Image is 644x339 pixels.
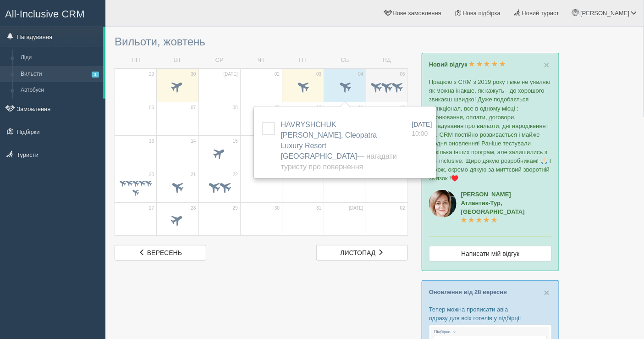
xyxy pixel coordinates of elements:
[0,0,105,26] a: All-Inclusive CRM
[412,130,428,137] span: 10:00
[147,249,182,256] span: вересень
[463,10,501,17] span: Нова підбірка
[366,52,407,68] td: НД
[149,205,154,211] span: 27
[157,52,198,68] td: ВТ
[115,52,157,68] td: ПН
[275,205,280,211] span: 30
[544,60,550,70] button: Close
[191,71,196,78] span: 30
[198,52,240,68] td: СР
[429,61,506,68] a: Новий відгук
[149,71,154,78] span: 29
[115,245,206,261] a: вересень
[544,60,550,70] span: ×
[191,138,196,144] span: 14
[92,72,99,78] span: 1
[281,121,397,170] a: HAVRYSHCHUK [PERSON_NAME], Cleopatra Luxury Resort [GEOGRAPHIC_DATA]— Нагадати туристу про поверн...
[233,205,238,211] span: 29
[191,205,196,211] span: 28
[281,152,397,171] span: — Нагадати туристу про повернення
[429,78,552,183] p: Працюю з CRM з 2019 року і вже не уявляю як можна інакше, як кажуть - до хорошого звикаєш швидко!...
[358,71,363,78] span: 04
[281,121,397,170] span: HAVRYSHCHUK [PERSON_NAME], Cleopatra Luxury Resort [GEOGRAPHIC_DATA]
[429,190,457,217] img: aicrm_2143.jpg
[349,205,363,211] span: [DATE]
[429,246,552,261] a: Написати мій відгук
[316,71,321,78] span: 03
[282,52,324,68] td: ПТ
[358,105,363,111] span: 11
[233,172,238,178] span: 22
[233,138,238,144] span: 15
[149,105,154,111] span: 06
[429,305,552,322] p: Тепер можна прописати авіа одразу для всіх готелів у підбірці:
[233,105,238,111] span: 08
[275,71,280,78] span: 02
[17,82,103,99] a: Автобуси
[324,52,366,68] td: СБ
[17,50,103,66] a: Ліди
[223,71,237,78] span: [DATE]
[316,205,321,211] span: 31
[544,288,550,297] button: Close
[400,71,405,78] span: 05
[5,8,85,20] span: All-Inclusive CRM
[240,52,282,68] td: ЧТ
[149,172,154,178] span: 20
[461,191,525,224] a: [PERSON_NAME]Атлантик-Тур, [GEOGRAPHIC_DATA]
[393,10,441,17] span: Нове замовлення
[400,205,405,211] span: 02
[400,105,405,111] span: 12
[115,36,408,48] h3: Вильоти, жовтень
[149,138,154,144] span: 13
[412,120,432,138] a: [DATE] 10:00
[341,249,376,256] span: листопад
[316,105,321,111] span: 10
[522,10,559,17] span: Новий турист
[580,10,629,17] span: [PERSON_NAME]
[316,245,408,261] a: листопад
[17,66,103,83] a: Вильоти1
[412,121,432,128] span: [DATE]
[191,105,196,111] span: 07
[544,287,550,298] span: ×
[429,289,507,295] a: Оновлення від 28 вересня
[191,172,196,178] span: 21
[275,105,280,111] span: 09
